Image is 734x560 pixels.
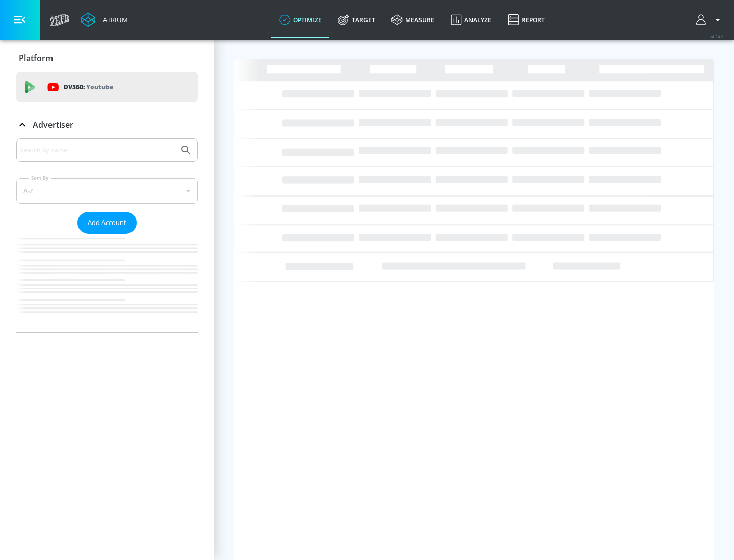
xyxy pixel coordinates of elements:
button: Add Account [77,212,137,234]
a: measure [383,2,442,38]
nav: list of Advertiser [16,234,198,332]
input: Search by name [20,144,175,157]
p: Advertiser [33,119,73,130]
div: Atrium [99,15,128,24]
span: v 4.24.0 [710,34,724,39]
a: Atrium [81,12,128,27]
p: Youtube [86,81,113,92]
div: Advertiser [16,110,198,139]
div: A-Z [16,178,198,204]
div: Platform [16,44,198,72]
a: optimize [271,2,330,38]
a: Report [500,2,553,38]
a: Analyze [442,2,500,38]
a: Target [330,2,383,38]
p: DV360: [64,81,113,93]
span: Add Account [88,217,126,229]
div: Advertiser [16,138,198,332]
label: Sort By [29,175,51,181]
p: Platform [19,52,53,64]
div: DV360: Youtube [16,72,198,102]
